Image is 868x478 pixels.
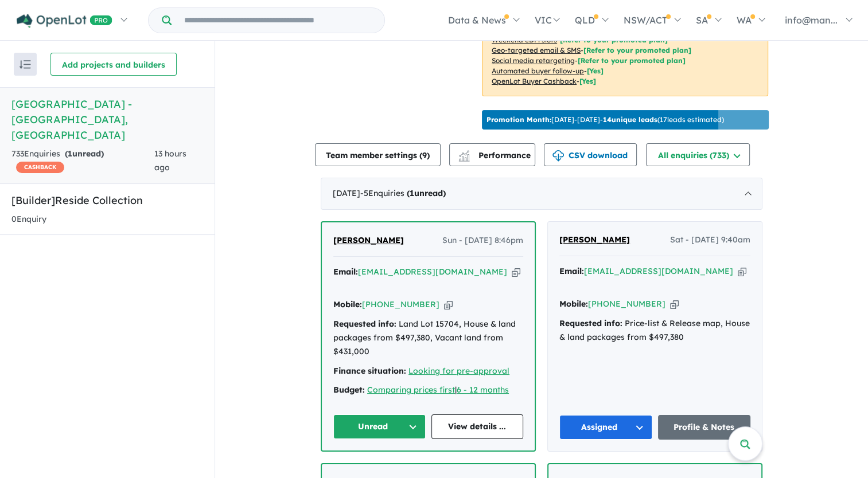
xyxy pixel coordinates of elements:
[559,299,588,309] strong: Mobile:
[492,66,584,75] u: Automated buyer follow-up
[459,150,469,156] img: line-chart.svg
[50,53,177,76] button: Add projects and builders
[65,148,104,159] strong: ( unread)
[559,234,630,245] span: [PERSON_NAME]
[670,298,679,310] button: Copy
[11,213,46,226] div: 0 Enquir y
[17,14,112,28] img: Openlot PRO Logo White
[670,233,750,247] span: Sat - [DATE] 9:40am
[408,366,509,376] a: Looking for pre-approval
[333,267,358,277] strong: Email:
[460,150,531,160] span: Performance
[20,60,31,69] img: sort.svg
[588,299,665,309] a: [PHONE_NUMBER]
[658,415,751,440] a: Profile & Notes
[333,235,404,245] span: [PERSON_NAME]
[333,318,523,358] div: Land Lot 15704, House & land packages from $497,380, Vacant land from $431,000
[68,148,72,159] span: 1
[603,115,657,124] b: 14 unique leads
[333,366,406,376] strong: Finance situation:
[559,318,622,328] strong: Requested info:
[422,150,427,160] span: 9
[492,46,581,54] u: Geo-targeted email & SMS
[552,150,564,162] img: download icon
[333,234,404,248] a: [PERSON_NAME]
[579,77,596,85] span: [Yes]
[431,414,524,439] a: View details ...
[512,266,520,278] button: Copy
[11,96,203,143] h5: [GEOGRAPHIC_DATA] - [GEOGRAPHIC_DATA] , [GEOGRAPHIC_DATA]
[738,265,746,277] button: Copy
[559,266,584,276] strong: Email:
[646,143,750,166] button: All enquiries (733)
[492,56,575,65] u: Social media retargeting
[486,115,551,124] b: Promotion Month:
[486,115,724,125] p: [DATE] - [DATE] - ( 17 leads estimated)
[360,188,446,198] span: - 5 Enquir ies
[559,317,750,344] div: Price-list & Release map, House & land packages from $497,380
[315,143,441,166] button: Team member settings (9)
[16,162,64,173] span: CASHBACK
[444,299,453,311] button: Copy
[367,385,455,395] a: Comparing prices first
[458,154,470,162] img: bar-chart.svg
[785,14,838,26] span: info@man...
[11,193,203,208] h5: [Builder] Reside Collection
[587,66,604,75] span: [Yes]
[457,385,509,395] a: 6 - 12 months
[333,383,523,397] div: |
[362,299,439,309] a: [PHONE_NUMBER]
[333,299,362,309] strong: Mobile:
[333,414,426,439] button: Unread
[584,266,733,276] a: [EMAIL_ADDRESS][DOMAIN_NAME]
[174,8,382,33] input: Try estate name, suburb, builder or developer
[333,319,396,329] strong: Requested info:
[358,267,507,277] a: [EMAIL_ADDRESS][DOMAIN_NAME]
[544,143,637,166] button: CSV download
[11,147,154,175] div: 733 Enquir ies
[449,143,535,166] button: Performance
[333,385,365,395] strong: Budget:
[578,56,686,65] span: [Refer to your promoted plan]
[442,234,523,248] span: Sun - [DATE] 8:46pm
[321,178,762,210] div: [DATE]
[559,233,630,247] a: [PERSON_NAME]
[407,188,446,198] strong: ( unread)
[583,46,691,54] span: [Refer to your promoted plan]
[410,188,414,198] span: 1
[492,77,577,85] u: OpenLot Buyer Cashback
[559,415,652,440] button: Assigned
[154,148,186,173] span: 13 hours ago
